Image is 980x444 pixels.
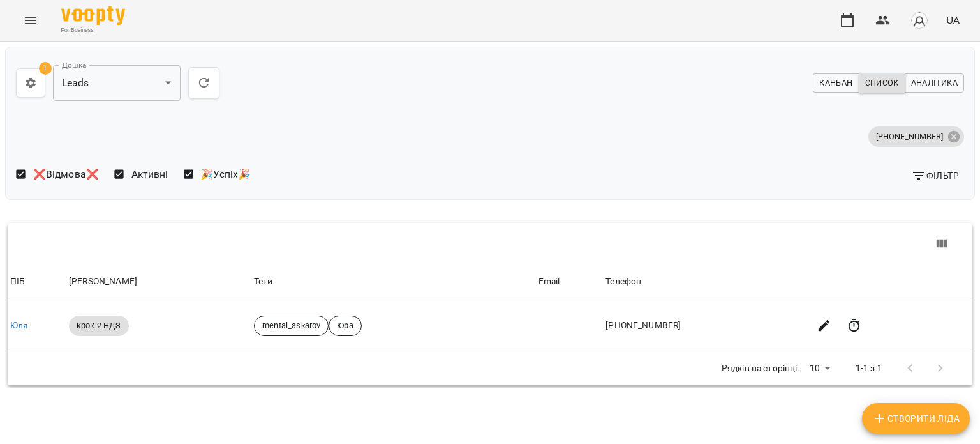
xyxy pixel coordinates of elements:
p: 1-1 з 1 [856,362,882,375]
span: 1 [39,62,52,75]
button: Створити Ліда [862,403,970,434]
span: For Business [61,26,125,34]
button: Menu [15,5,46,36]
button: Канбан [813,73,859,93]
button: Список [859,73,905,93]
button: View Columns [926,229,957,259]
p: Рядків на сторінці: [722,362,799,375]
div: Теги [254,274,533,289]
span: Юра [329,320,360,332]
div: [PHONE_NUMBER] [868,126,964,147]
span: 🎉Успіх🎉 [200,167,251,182]
img: Voopty Logo [61,6,125,25]
span: Активні [131,167,168,182]
a: Юля [10,320,28,330]
span: Список [865,76,899,90]
div: 10 [805,359,835,378]
span: mental_askarov [255,320,328,332]
span: Фільтр [911,168,959,183]
span: ❌Відмова❌ [33,167,99,182]
button: Аналітика [905,73,964,93]
img: avatar_s.png [910,11,928,29]
button: UA [941,8,965,32]
td: [PHONE_NUMBER] [603,300,806,351]
span: [PHONE_NUMBER] [868,131,951,142]
span: крок 2 НДЗ [69,320,128,332]
div: Email [538,274,600,289]
span: Аналітика [911,76,958,90]
span: UA [946,13,960,27]
div: Table Toolbar [8,223,972,264]
button: Фільтр [906,164,964,187]
div: ПІБ [10,274,64,289]
div: крок 2 НДЗ [69,316,128,336]
div: Leads [53,65,181,101]
span: Створити Ліда [872,411,960,426]
span: Канбан [819,76,852,90]
div: [PERSON_NAME] [69,274,249,289]
div: Телефон [605,274,803,289]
